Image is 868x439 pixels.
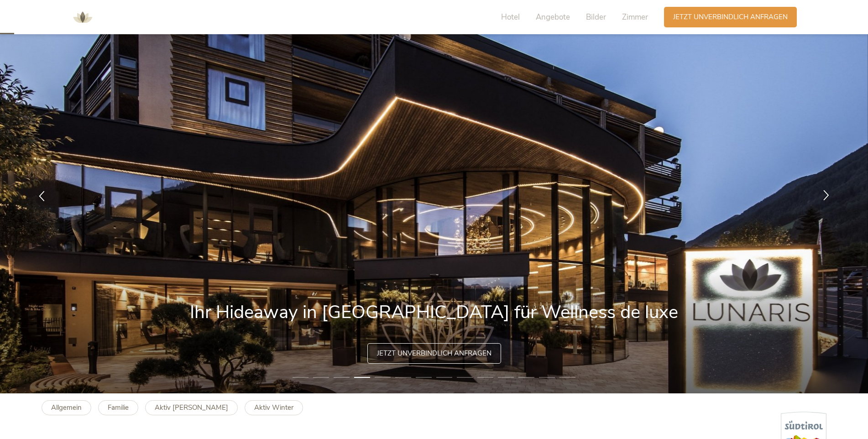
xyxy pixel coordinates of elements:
[501,12,520,22] span: Hotel
[69,4,96,31] img: AMONTI & LUNARIS Wellnessresort
[536,12,570,22] span: Angebote
[245,400,303,415] a: Aktiv Winter
[673,12,788,22] span: Jetzt unverbindlich anfragen
[108,403,129,412] b: Familie
[98,400,138,415] a: Familie
[42,400,91,415] a: Allgemein
[51,403,82,412] b: Allgemein
[622,12,648,22] span: Zimmer
[69,14,96,20] a: AMONTI & LUNARIS Wellnessresort
[586,12,606,22] span: Bilder
[155,403,228,412] b: Aktiv [PERSON_NAME]
[254,403,293,412] b: Aktiv Winter
[145,400,238,415] a: Aktiv [PERSON_NAME]
[377,349,492,358] span: Jetzt unverbindlich anfragen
